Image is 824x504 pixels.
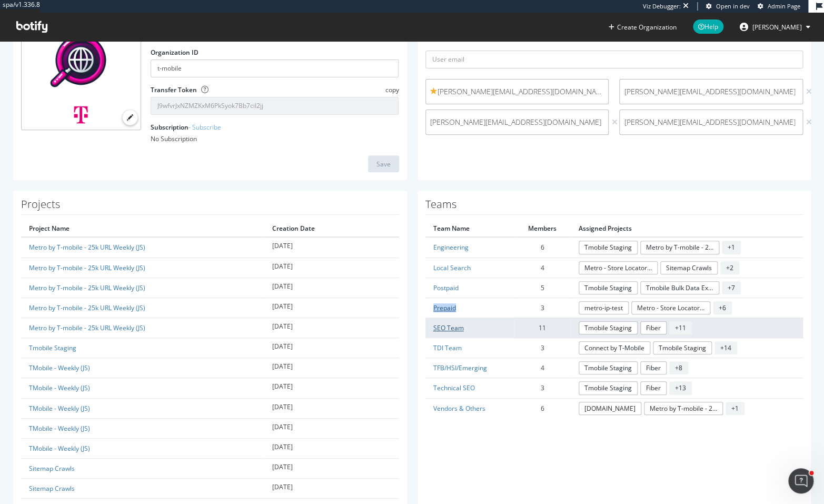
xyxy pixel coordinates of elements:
a: Metro by T-mobile - 25k URL Weekly (JS) [29,243,145,252]
div: Save [376,160,391,169]
td: 6 [514,398,570,418]
a: Tmobile Staging [579,361,638,374]
td: 3 [514,378,570,398]
a: Connect by T-Mobile [579,341,650,354]
span: + 8 [669,361,688,374]
span: Admin Page [768,2,800,10]
th: Members [514,220,570,237]
td: 4 [514,358,570,378]
span: [PERSON_NAME][EMAIL_ADDRESS][DOMAIN_NAME] [430,117,601,127]
a: - Subscribe [188,123,221,132]
td: 4 [514,258,570,278]
label: Subscription [151,123,221,132]
span: Help [693,19,723,34]
td: 11 [514,318,570,338]
label: Transfer Token [151,85,197,94]
td: [DATE] [264,318,399,338]
td: [DATE] [264,438,399,458]
td: [DATE] [264,398,399,418]
td: [DATE] [264,338,399,358]
a: TFB/HSI/Emerging [433,363,487,372]
th: Team Name [425,220,514,237]
td: 3 [514,338,570,358]
a: Metro by T-mobile - 25k URL Weekly (JS) [640,241,719,254]
a: Tmobile Bulk Data Export Project [640,281,719,294]
a: Open in dev [706,2,750,11]
td: 3 [514,298,570,318]
h1: Teams [425,199,803,215]
button: Create Organization [608,22,677,32]
td: [DATE] [264,418,399,438]
a: Fiber [640,381,667,394]
span: + 1 [726,402,744,415]
span: + 11 [669,321,692,334]
a: TMobile - Weekly (JS) [29,404,90,413]
label: Organization ID [151,48,198,57]
h1: Projects [21,199,399,215]
span: copy [385,85,399,94]
div: No Subscription [151,134,399,143]
a: Engineering [433,243,469,252]
a: Tmobile Staging [29,343,76,352]
th: Project Name [21,220,264,237]
span: + 14 [714,341,737,354]
a: Sitemap Crawls [29,464,75,473]
span: + 2 [720,261,739,274]
td: [DATE] [264,378,399,398]
a: TDI Team [433,343,462,352]
a: TMobile - Weekly (JS) [29,363,90,372]
a: TMobile - Weekly (JS) [29,444,90,453]
td: [DATE] [264,358,399,378]
a: [DOMAIN_NAME] [579,402,641,415]
a: SEO Team [433,323,464,332]
a: TMobile - Weekly (JS) [29,424,90,433]
span: + 7 [722,281,741,294]
th: Creation Date [264,220,399,237]
td: [DATE] [264,479,399,499]
a: Metro by T-mobile - 25k URL Weekly (JS) [29,283,145,292]
a: Technical SEO [433,383,475,392]
a: Metro - Store Locator URLs (Legacy) [579,261,658,274]
button: [PERSON_NAME] [731,18,819,35]
input: User email [425,51,803,68]
a: Local Search [433,263,471,272]
span: [PERSON_NAME][EMAIL_ADDRESS][DOMAIN_NAME] [624,86,795,97]
div: Viz Debugger: [643,2,681,11]
button: Save [368,155,399,172]
td: [DATE] [264,298,399,318]
a: Metro by T-mobile - 25k URL Weekly (JS) [644,402,723,415]
a: Metro by T-mobile - 25k URL Weekly (JS) [29,323,145,332]
a: metro-ip-test [579,301,629,314]
a: Admin Page [758,2,800,11]
td: [DATE] [264,278,399,298]
a: Sitemap Crawls [660,261,718,274]
a: Metro by T-mobile - 25k URL Weekly (JS) [29,303,145,312]
a: Postpaid [433,283,459,292]
span: + 6 [713,301,732,314]
a: Fiber [640,361,667,374]
td: [DATE] [264,237,399,258]
span: Open in dev [716,2,750,10]
td: 5 [514,278,570,298]
span: [PERSON_NAME][EMAIL_ADDRESS][DOMAIN_NAME] [624,117,795,127]
a: Tmobile Staging [579,281,638,294]
a: TMobile - Weekly (JS) [29,383,90,392]
a: Metro - Store Locator URLs (Legacy) [631,301,710,314]
td: [DATE] [264,258,399,278]
span: + 13 [669,381,692,394]
span: [PERSON_NAME][EMAIL_ADDRESS][DOMAIN_NAME] [430,86,604,97]
span: kerry [752,23,802,32]
a: Fiber [640,321,667,334]
a: Tmobile Staging [579,241,638,254]
a: Metro by T-mobile - 25k URL Weekly (JS) [29,263,145,272]
input: Organization ID [151,60,399,77]
iframe: Intercom live chat [788,468,813,493]
a: Sitemap Crawls [29,484,75,493]
th: Assigned Projects [571,220,803,237]
span: + 1 [722,241,741,254]
a: Prepaid [433,303,456,312]
td: 6 [514,237,570,258]
a: Vendors & Others [433,404,485,413]
td: [DATE] [264,458,399,478]
a: Tmobile Staging [579,321,638,334]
